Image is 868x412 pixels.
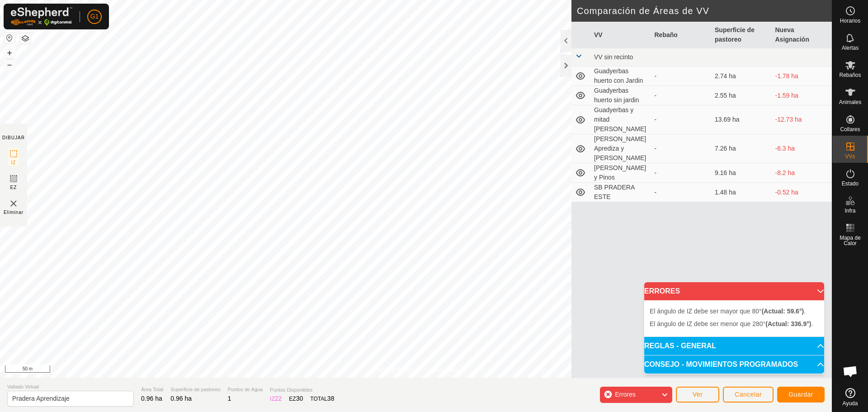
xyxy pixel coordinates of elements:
[590,86,651,105] td: Guadyerbas huerto sin jardin
[432,366,462,374] a: Contáctenos
[644,342,716,350] span: REGLAS - GENERAL
[227,395,231,402] span: 1
[644,337,824,355] p-accordion-header: REGLAS - GENERAL
[141,395,162,402] span: 0.96 ha
[676,387,719,403] button: Ver
[839,72,861,78] span: Rebaños
[296,395,303,402] span: 30
[835,235,866,246] span: Mapa de Calor
[577,5,832,16] h2: Comparación de Áreas de VV
[655,115,708,124] div: -
[655,71,708,81] div: -
[644,355,824,374] p-accordion-header: CONSEJO - MOVIMIENTOS PROGRAMADOS
[11,7,72,26] img: Logo Gallagher
[842,181,859,186] span: Estado
[788,391,813,398] span: Guardar
[11,159,16,166] span: IZ
[772,134,832,163] td: -6.3 ha
[20,33,31,44] button: Capas del Mapa
[227,386,263,393] span: Puntos de Agua
[590,22,651,48] th: VV
[2,134,25,141] div: DIBUJAR
[170,395,192,402] span: 0.96 ha
[842,45,859,51] span: Alertas
[840,18,860,24] span: Horarios
[772,105,832,134] td: -12.73 ha
[843,401,858,406] span: Ayuda
[289,394,303,403] div: EZ
[590,163,651,183] td: [PERSON_NAME] y Pinos
[651,22,712,48] th: Rebaño
[845,154,855,159] span: VVs
[711,163,772,183] td: 9.16 ha
[772,86,832,105] td: -1.59 ha
[327,395,335,402] span: 38
[275,395,282,402] span: 22
[141,386,163,393] span: Área Total
[90,12,99,21] span: G1
[644,300,824,336] p-accordion-content: ERRORES
[369,366,421,374] a: Política de Privacidad
[837,358,864,385] div: Chat abierto
[735,391,762,398] span: Cancelar
[4,209,24,216] span: Eliminar
[650,320,813,327] span: El ángulo de IZ debe ser menor que 280° .
[840,127,860,132] span: Collares
[590,66,651,86] td: Guadyerbas huerto con Jardin
[711,183,772,202] td: 1.48 ha
[772,22,832,48] th: Nueva Asignación
[711,86,772,105] td: 2.55 ha
[765,320,811,327] b: (Actual: 336.9°)
[772,183,832,202] td: -0.52 ha
[594,53,633,61] span: VV sin recinto
[711,105,772,134] td: 13.69 ha
[772,66,832,86] td: -1.78 ha
[4,47,15,58] button: +
[7,383,134,391] span: Vallado Virtual
[711,134,772,163] td: 7.26 ha
[270,386,334,394] span: Puntos Disponibles
[723,387,774,403] button: Cancelar
[4,59,15,70] button: –
[590,105,651,134] td: Guadyerbas y mitad [PERSON_NAME]
[655,91,708,100] div: -
[644,288,680,295] span: ERRORES
[615,391,636,398] span: Errores
[762,308,804,315] b: (Actual: 59.6°)
[644,361,798,368] span: CONSEJO - MOVIMIENTOS PROGRAMADOS
[590,183,651,202] td: SB PRADERA ESTE
[772,163,832,183] td: -8.2 ha
[711,22,772,48] th: Superficie de pastoreo
[10,184,17,191] span: EZ
[8,198,19,209] img: VV
[650,308,806,315] span: El ángulo de IZ debe ser mayor que 80° .
[832,384,868,410] a: Ayuda
[693,391,703,398] span: Ver
[777,387,825,403] button: Guardar
[590,134,651,163] td: [PERSON_NAME] Aprediza y [PERSON_NAME]
[4,33,15,43] button: Restablecer Mapa
[310,394,334,403] div: TOTAL
[644,282,824,300] p-accordion-header: ERRORES
[655,168,708,178] div: -
[170,386,220,393] span: Superficie de pastoreo
[711,66,772,86] td: 2.74 ha
[655,144,708,153] div: -
[839,99,861,105] span: Animales
[270,394,282,403] div: IZ
[655,188,708,197] div: -
[844,208,855,213] span: Infra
